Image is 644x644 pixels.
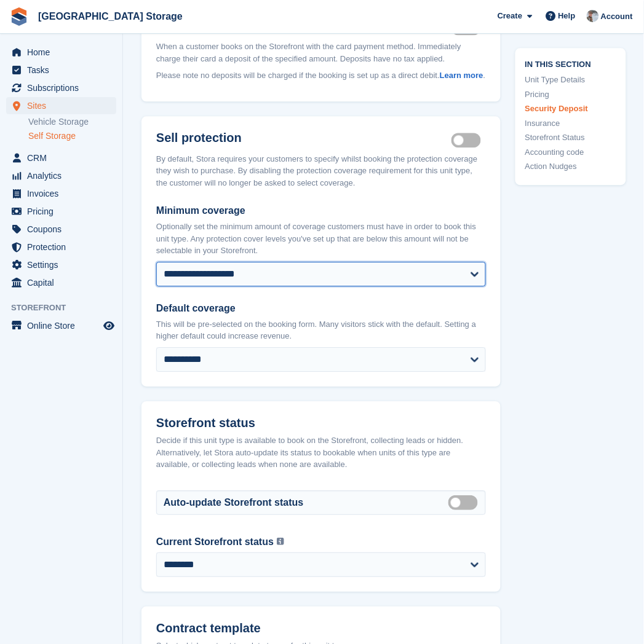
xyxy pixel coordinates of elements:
label: Minimum coverage [156,203,486,218]
a: Learn more [440,71,483,80]
a: menu [6,203,116,220]
span: Home [27,44,101,61]
a: menu [6,185,116,202]
a: menu [6,79,116,96]
label: Current Storefront status [156,535,274,549]
span: Online Store [27,317,101,334]
a: Security Deposit [525,103,616,116]
a: Pricing [525,88,616,101]
a: menu [6,167,116,184]
span: Subscriptions [27,79,101,96]
span: CRM [27,149,101,167]
a: Insurance [525,117,616,130]
span: Analytics [27,167,101,184]
a: Accounting code [525,146,616,159]
label: Default coverage [156,301,486,316]
span: Account [601,10,633,23]
span: Sites [27,97,101,114]
h2: Storefront status [156,416,486,430]
img: icon-info-grey-7440780725fd019a000dd9b08b2336e03edf1995a4989e88bcd33f0948082b44.svg [277,538,284,545]
a: Preview store [101,318,116,333]
a: Action Nudges [525,161,616,173]
span: Tasks [27,61,101,79]
span: Capital [27,274,101,291]
span: Pricing [27,203,101,220]
label: Auto-update Storefront status [164,495,304,510]
div: Decide if this unit type is available to book on the Storefront, collecting leads or hidden. Alte... [156,434,486,471]
label: Auto manage storefront status [448,501,483,503]
a: menu [6,149,116,167]
h2: Contract template [156,621,486,635]
p: This will be pre-selected on the booking form. Many visitors stick with the default. Setting a hi... [156,318,486,342]
div: By default, Stora requires your customers to specify whilst booking the protection coverage they ... [156,153,486,189]
a: menu [6,256,116,273]
span: Protection [27,238,101,256]
span: In this section [525,58,616,69]
span: Create [498,10,522,22]
a: menu [6,221,116,238]
label: Insurance coverage required [451,139,486,141]
a: Storefront Status [525,132,616,144]
p: Optionally set the minimum amount of coverage customers must have in order to book this unit type... [156,221,486,257]
span: Coupons [27,221,101,238]
span: Storefront [11,302,122,314]
a: [GEOGRAPHIC_DATA] Storage [33,6,188,26]
img: stora-icon-8386f47178a22dfd0bd8f6a31ec36ba5ce8667c1dd55bd0f319d3a0aa187defe.svg [10,7,28,26]
img: Will Strivens [587,10,599,22]
a: Unit Type Details [525,74,616,87]
span: Invoices [27,185,101,202]
a: menu [6,317,116,334]
a: Self Storage [28,130,116,142]
a: menu [6,274,116,291]
p: When a customer books on the Storefront with the card payment method. Immediately charge their ca... [156,41,486,65]
span: Settings [27,256,101,273]
a: menu [6,44,116,61]
span: Help [559,10,576,22]
a: Vehicle Storage [28,116,116,128]
a: menu [6,61,116,79]
p: Please note no deposits will be charged if the booking is set up as a direct debit. . [156,69,486,82]
a: menu [6,97,116,114]
h2: Sell protection [156,131,451,146]
a: menu [6,238,116,256]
